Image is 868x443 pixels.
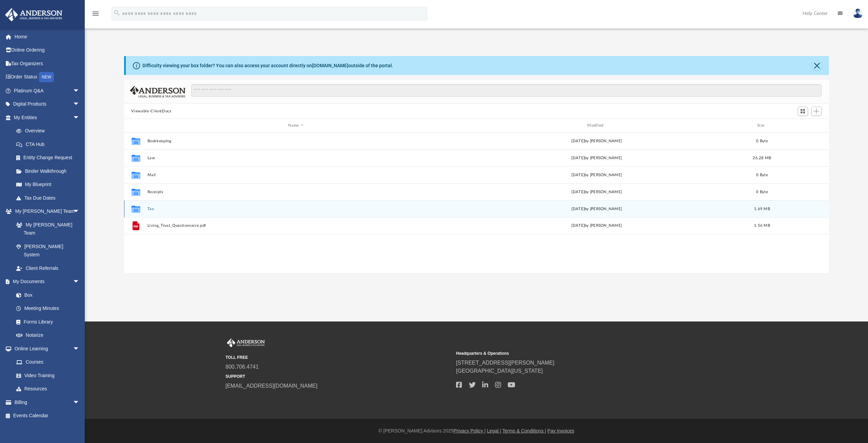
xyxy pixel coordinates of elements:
a: Online Ordering [5,43,90,57]
a: My [PERSON_NAME] Teamarrow_drop_down [5,205,86,218]
a: My Blueprint [9,178,86,191]
span: 0 Byte [756,190,768,194]
a: Video Training [9,369,83,382]
span: 1.56 MB [754,224,770,227]
span: arrow_drop_down [73,111,86,125]
a: Digital Productsarrow_drop_down [5,97,90,111]
a: Client Referrals [9,261,86,275]
span: arrow_drop_down [73,342,86,356]
a: Tax Due Dates [9,191,90,205]
a: 800.706.4741 [225,364,259,370]
a: [DOMAIN_NAME] [312,63,348,68]
button: Bookkeeping [147,139,445,143]
a: Platinum Q&Aarrow_drop_down [5,84,90,97]
a: My [PERSON_NAME] Team [9,218,83,240]
button: Law [147,156,445,160]
button: Close [812,61,822,70]
button: Living_Trust_Questionnaire.pdf [147,223,445,228]
img: User Pic [853,8,863,18]
div: [DATE] by [PERSON_NAME] [448,206,746,212]
a: My Documentsarrow_drop_down [5,275,86,289]
div: [DATE] by [PERSON_NAME] [448,189,746,195]
small: TOLL FREE [225,354,451,361]
a: Binder Walkthrough [9,164,90,178]
a: Pay Invoices [547,428,574,433]
span: 26.28 MB [753,156,771,160]
span: 1.69 MB [754,207,770,211]
span: arrow_drop_down [73,395,86,409]
button: Add [811,107,822,116]
div: Size [748,123,775,129]
div: by [PERSON_NAME] [448,155,746,161]
span: arrow_drop_down [73,97,86,111]
a: Entity Change Request [9,151,90,165]
input: Search files and folders [191,84,821,97]
div: [DATE] by [PERSON_NAME] [448,172,746,178]
small: SUPPORT [225,373,451,380]
div: © [PERSON_NAME] Advisors 2025 [85,427,868,435]
i: menu [92,10,100,18]
button: Switch to Grid View [798,107,808,116]
img: Anderson Advisors Platinum Portal [3,8,64,21]
a: Online Learningarrow_drop_down [5,342,86,355]
a: Billingarrow_drop_down [5,395,90,409]
a: [STREET_ADDRESS][PERSON_NAME] [456,360,554,366]
div: Name [147,123,445,129]
a: Terms & Conditions | [502,428,546,433]
div: id [127,123,144,129]
a: [PERSON_NAME] System [9,240,86,261]
a: Events Calendar [5,409,90,423]
small: Headquarters & Operations [456,350,682,356]
a: Courses [9,355,86,369]
a: My Entitiesarrow_drop_down [5,111,90,124]
span: 0 Byte [756,139,768,143]
button: Tax [147,207,445,211]
i: search [113,9,121,17]
span: 0 Byte [756,173,768,177]
a: Meeting Minutes [9,302,86,315]
span: arrow_drop_down [73,205,86,219]
a: Forms Library [9,315,83,329]
a: Resources [9,382,86,396]
button: Mail [147,173,445,177]
a: Privacy Policy | [454,428,486,433]
span: arrow_drop_down [73,84,86,98]
a: Tax Organizers [5,57,90,70]
a: Notarize [9,329,86,342]
img: Anderson Advisors Platinum Portal [225,338,266,347]
span: [DATE] [571,156,585,160]
a: Legal | [487,428,501,433]
span: arrow_drop_down [73,275,86,289]
div: Modified [448,123,745,129]
div: NEW [39,72,54,82]
div: [DATE] by [PERSON_NAME] [448,223,746,229]
a: Overview [9,124,90,138]
div: Difficulty viewing your box folder? You can also access your account directly on outside of the p... [142,62,393,69]
a: Order StatusNEW [5,70,90,84]
a: menu [92,13,100,18]
button: Viewable-ClientDocs [131,108,171,114]
div: [DATE] by [PERSON_NAME] [448,138,746,144]
a: CTA Hub [9,137,90,151]
div: id [778,123,826,129]
div: grid [124,132,829,273]
a: Box [9,288,83,302]
a: [EMAIL_ADDRESS][DOMAIN_NAME] [225,383,317,389]
a: [GEOGRAPHIC_DATA][US_STATE] [456,368,543,374]
button: Receipts [147,190,445,194]
a: Home [5,30,90,43]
